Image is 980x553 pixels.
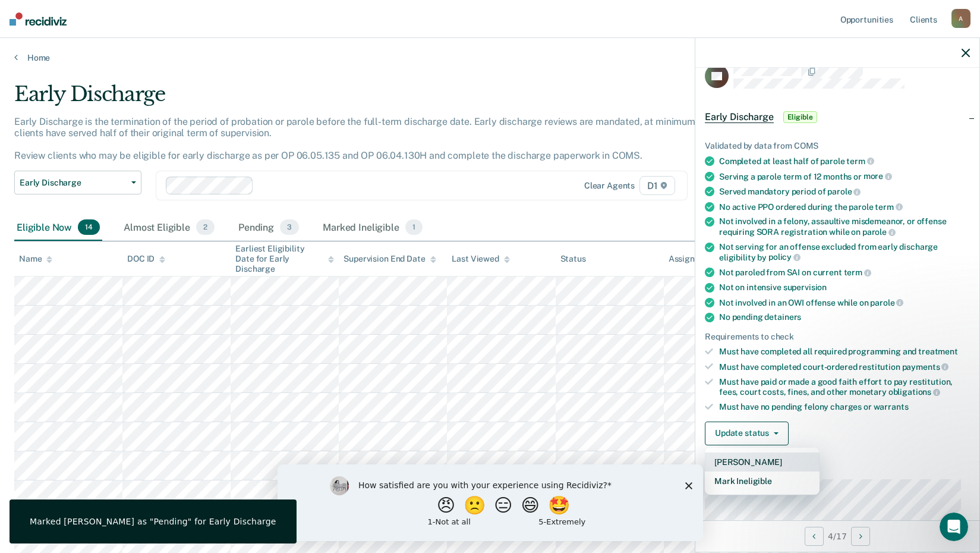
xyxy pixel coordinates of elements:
div: Not paroled from SAI on current [719,267,970,278]
span: supervision [783,282,827,292]
div: Marked Ineligible [320,215,425,241]
span: parole [827,187,861,196]
span: parole [862,227,896,237]
div: Almost Eligible [121,215,217,241]
div: Assigned to [669,254,724,264]
div: Not involved in an OWI offense while on [719,297,970,308]
button: Next Opportunity [851,527,870,546]
img: Recidiviz [10,12,67,26]
div: Must have paid or made a good faith effort to pay restitution, fees, court costs, fines, and othe... [719,377,970,397]
div: Eligible Now [14,215,102,241]
span: 3 [280,219,299,235]
div: 4 / 17 [695,520,979,552]
span: Early Discharge [705,111,774,123]
div: Must have completed all required programming and [719,347,970,357]
div: Pending [236,215,301,241]
div: DOC ID [127,254,165,264]
div: Supervision End Date [344,254,436,264]
div: Not on intensive [719,282,970,293]
span: term [844,268,871,277]
span: obligations [888,387,940,397]
div: Clear agents [584,181,635,191]
span: treatment [918,347,958,356]
span: warrants [874,402,909,411]
div: Completed at least half of parole [719,156,970,166]
div: No pending [719,312,970,322]
div: Must have no pending felony charges or [719,402,970,412]
span: more [864,171,892,181]
span: Eligible [783,111,817,123]
span: payments [902,362,949,372]
button: Update status [705,422,789,445]
span: 1 [405,219,423,235]
div: Last Viewed [452,254,509,264]
span: Early Discharge [20,178,127,188]
span: policy [768,252,801,262]
button: [PERSON_NAME] [705,453,820,472]
button: Mark Ineligible [705,472,820,491]
p: Early Discharge is the termination of the period of probation or parole before the full-term disc... [14,116,721,162]
a: Home [14,52,966,63]
div: Must have completed court-ordered restitution [719,362,970,372]
div: Serving a parole term of 12 months or [719,171,970,182]
div: No active PPO ordered during the parole [719,202,970,212]
div: Status [560,254,586,264]
div: A [951,9,970,28]
span: term [846,156,874,166]
span: D1 [639,176,675,195]
span: parole [870,298,903,307]
div: Marked [PERSON_NAME] as "Pending" for Early Discharge [30,516,276,527]
span: 2 [196,219,215,235]
span: term [875,202,902,212]
span: detainers [764,312,801,322]
dt: Supervision [705,464,970,475]
div: Not involved in a felony, assaultive misdemeanor, or offense requiring SORA registration while on [719,216,970,237]
div: Name [19,254,52,264]
div: Not serving for an offense excluded from early discharge eligibility by [719,242,970,262]
span: 14 [78,219,100,235]
div: Requirements to check [705,332,970,342]
div: Served mandatory period of [719,186,970,197]
iframe: Intercom live chat [940,513,968,541]
button: Previous Opportunity [805,527,824,546]
div: Earliest Eligibility Date for Early Discharge [235,244,334,274]
div: Validated by data from COMS [705,141,970,151]
div: Early Discharge [14,82,749,116]
iframe: Survey by Kim from Recidiviz [278,464,703,541]
div: Early DischargeEligible [695,98,979,136]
